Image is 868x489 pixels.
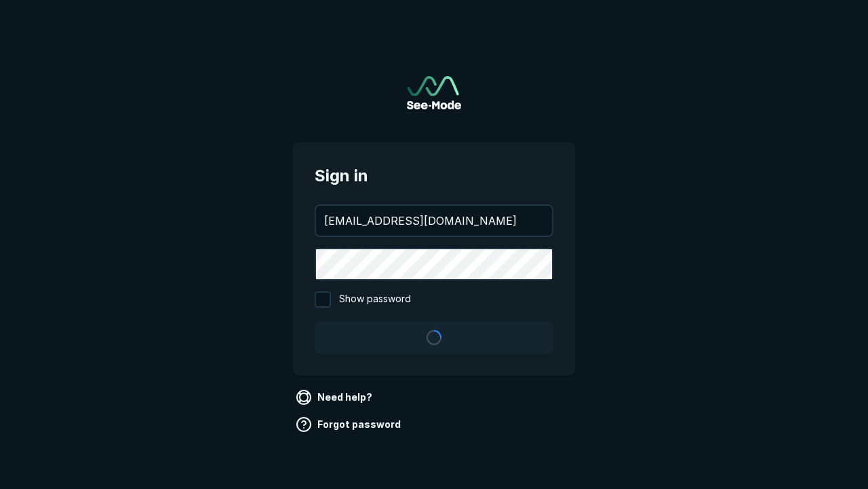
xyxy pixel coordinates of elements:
span: Show password [339,291,411,308]
img: See-Mode Logo [407,76,461,109]
span: Sign in [315,164,553,188]
a: Go to sign in [407,76,461,109]
a: Forgot password [293,414,406,435]
a: Need help? [293,386,378,408]
input: your@email.com [316,206,552,236]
